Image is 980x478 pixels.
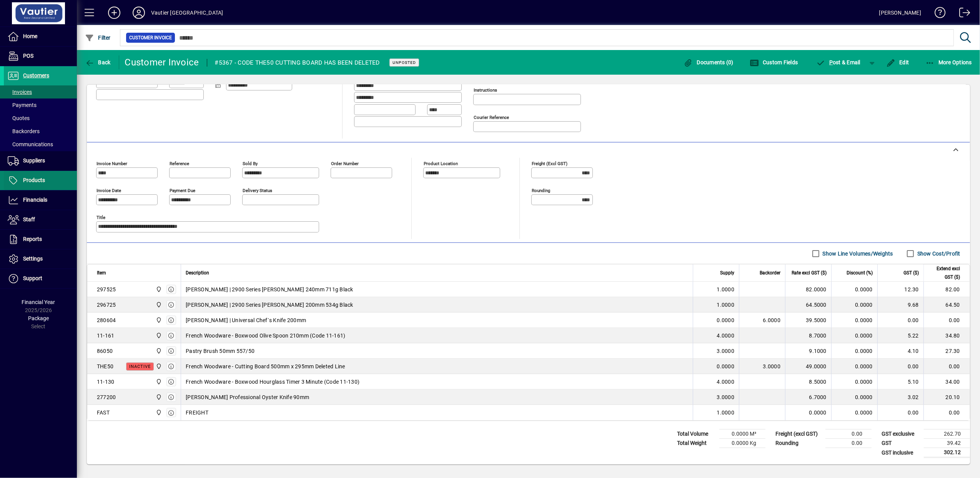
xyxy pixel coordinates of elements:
div: 8.5000 [790,378,827,386]
span: Pastry Brush 50mm 557/50 [186,347,255,355]
td: GST exclusive [878,430,924,439]
td: 27.30 [923,343,970,359]
span: [PERSON_NAME] | Universal Chef`s Knife 200mm [186,316,306,324]
span: [PERSON_NAME] | 2900 Series [PERSON_NAME] 240mm 711g Black [186,286,353,293]
span: Edit [886,59,909,65]
div: 6.7000 [790,393,827,401]
span: ost & Email [816,59,861,65]
div: 296725 [97,301,116,309]
span: Home [23,33,37,39]
button: Add [102,6,126,20]
td: Rounding [772,439,825,448]
span: 3.0000 [763,363,781,370]
button: Edit [884,55,911,69]
a: Backorders [4,125,77,138]
a: Invoices [4,85,77,99]
a: Support [4,269,77,288]
td: 302.12 [924,448,970,458]
label: Show Line Volumes/Weights [821,250,893,257]
div: [PERSON_NAME] [879,7,921,19]
mat-label: Product location [424,161,458,166]
td: Total Volume [673,430,719,439]
mat-label: Title [97,215,105,220]
span: Suppliers [23,157,45,164]
div: 49.0000 [790,363,827,370]
span: P [829,59,833,65]
span: Settings [23,256,43,262]
span: POS [23,53,33,59]
td: 0.0000 [831,359,877,374]
td: 0.0000 [831,282,877,297]
span: Support [23,275,42,281]
a: Logout [953,2,970,27]
div: 280604 [97,316,116,324]
span: Rate excl GST ($) [792,269,827,277]
td: 3.02 [877,389,923,405]
span: Central [154,408,163,417]
td: 0.0000 M³ [719,430,765,439]
a: Reports [4,230,77,249]
a: Payments [4,99,77,112]
span: Backorders [8,128,40,134]
td: 0.00 [923,405,970,420]
label: Show Cost/Profit [916,250,960,257]
button: Documents (0) [682,55,735,69]
span: 4.0000 [717,332,735,339]
span: 1.0000 [717,409,735,416]
app-page-header-button: Back [77,55,119,69]
span: 1.0000 [717,286,735,293]
span: FREIGHT [186,409,208,416]
td: 0.0000 [831,328,877,343]
div: 297525 [97,286,116,293]
a: Products [4,171,77,190]
td: Total Weight [673,439,719,448]
span: Products [23,177,45,183]
mat-label: Freight (excl GST) [532,161,567,166]
div: FAST [97,409,110,416]
div: 277200 [97,393,116,401]
div: Customer Invoice [125,56,199,69]
span: [PERSON_NAME] | 2900 Series [PERSON_NAME] 200mm 534g Black [186,301,353,309]
span: Central [154,362,163,371]
td: GST [878,439,924,448]
span: Payments [8,102,37,108]
button: Profile [126,6,151,20]
span: Item [97,269,106,277]
span: Staff [23,216,35,222]
mat-label: Invoice number [97,161,127,166]
span: 0.0000 [717,363,735,370]
td: 0.0000 Kg [719,439,765,448]
mat-label: Courier Reference [474,115,509,120]
span: Filter [85,35,111,41]
td: 34.80 [923,328,970,343]
td: 0.0000 [831,297,877,313]
a: Staff [4,210,77,229]
span: [PERSON_NAME] Professional Oyster Knife 90mm [186,393,309,401]
span: Central [154,301,163,309]
div: THE50 [97,363,113,370]
span: Documents (0) [684,59,734,65]
span: Description [186,269,209,277]
span: GST ($) [903,269,919,277]
td: 0.0000 [831,313,877,328]
div: 39.5000 [790,316,827,324]
td: 0.00 [877,405,923,420]
span: 1.0000 [717,301,735,309]
a: Communications [4,138,77,151]
a: Financials [4,191,77,210]
span: French Woodware - Boxwood Olive Spoon 210mm (Code 11-161) [186,332,345,339]
a: Suppliers [4,151,77,170]
td: 82.00 [923,282,970,297]
td: 0.00 [877,359,923,374]
span: Central [154,316,163,324]
td: 0.0000 [831,374,877,389]
td: 0.0000 [831,343,877,359]
span: Package [28,315,49,321]
span: Customer Invoice [129,34,172,42]
a: Home [4,27,77,46]
td: 0.00 [923,313,970,328]
mat-label: Instructions [474,87,497,93]
mat-label: Invoice date [97,188,121,193]
td: 12.30 [877,282,923,297]
button: Custom Fields [748,55,800,69]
